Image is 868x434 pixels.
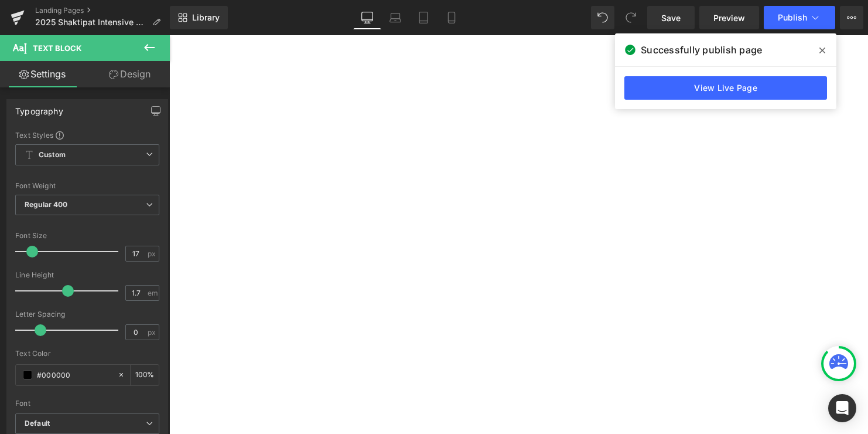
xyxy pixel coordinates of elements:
a: Design [87,61,172,87]
span: Successfully publish page [641,43,762,57]
a: Mobile [438,6,466,29]
a: Desktop [353,6,381,29]
b: Regular 400 [25,200,68,209]
span: 2025 Shaktipat Intensive Landing [35,18,148,27]
span: px [148,250,158,257]
button: More [840,6,863,29]
b: Custom [39,150,66,160]
button: Redo [619,6,643,29]
div: Line Height [15,271,159,279]
a: Landing Pages [35,6,170,15]
span: Library [192,12,220,23]
a: View Live Page [624,76,827,100]
span: Publish [778,13,807,22]
button: Undo [591,6,614,29]
div: Font Size [15,232,159,240]
div: % [131,365,159,385]
input: Color [37,368,112,381]
div: Letter Spacing [15,310,159,318]
span: Preview [713,12,745,24]
a: New Library [170,6,228,29]
div: Typography [15,100,63,116]
div: Open Intercom Messenger [828,394,856,422]
a: Preview [699,6,759,29]
div: Text Color [15,350,159,358]
a: Laptop [381,6,409,29]
button: Publish [764,6,835,29]
span: Text Block [33,43,81,53]
span: em [148,289,158,297]
a: Tablet [409,6,438,29]
i: Default [25,419,50,429]
span: px [148,328,158,336]
div: Font Weight [15,182,159,190]
div: Text Styles [15,130,159,140]
div: Font [15,399,159,408]
span: Save [661,12,681,24]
